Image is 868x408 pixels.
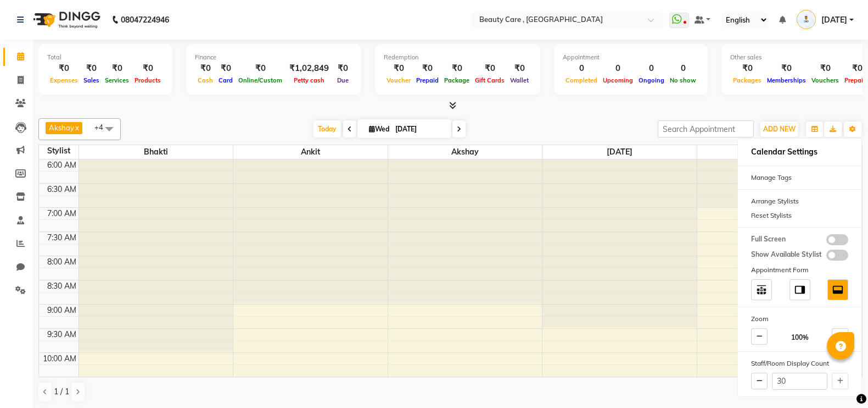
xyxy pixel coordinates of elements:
div: ₹0 [730,62,764,75]
div: Finance [195,53,352,62]
div: ₹0 [764,62,809,75]
span: Ongoing [636,76,667,84]
div: ₹0 [333,62,352,75]
div: Total [47,53,164,62]
span: Ankit [233,145,388,159]
img: Ashvin [797,10,816,29]
div: ₹0 [102,62,132,75]
span: +4 [94,123,111,131]
div: 9:30 AM [45,329,79,340]
span: Cash [195,76,216,84]
div: ₹0 [47,62,81,75]
input: 2025-09-03 [392,121,447,137]
button: ADD NEW [760,122,798,137]
div: 10:00 AM [41,353,79,365]
span: Voucher [384,76,413,84]
h6: Calendar Settings [738,143,861,161]
div: 6:30 AM [45,184,79,195]
div: Redemption [384,53,531,62]
span: Full Screen [751,234,786,245]
span: Today [313,120,341,137]
div: 8:00 AM [45,256,79,268]
span: Packages [730,76,764,84]
div: Reset Stylists [738,208,861,223]
div: 0 [600,62,636,75]
div: 0 [636,62,667,75]
div: 6:00 AM [45,159,79,171]
div: ₹0 [507,62,531,75]
span: Completed [563,76,600,84]
span: Due [334,76,351,84]
span: Gift Cards [472,76,507,84]
div: ₹1,02,849 [285,62,333,75]
span: No show [667,76,699,84]
div: 0 [563,62,600,75]
div: ₹0 [236,62,285,75]
span: Card [216,76,236,84]
div: Stylist [39,145,79,157]
span: Products [132,76,164,84]
div: Zoom [738,312,861,326]
span: 1 / 1 [54,386,69,398]
div: Appointment Form [738,263,861,277]
div: ₹0 [472,62,507,75]
span: Vouchers [809,76,842,84]
div: 9:00 AM [45,305,79,316]
span: Memberships [764,76,809,84]
span: Wed [366,125,392,133]
div: ₹0 [384,62,413,75]
img: table_move_above.svg [755,284,768,296]
span: [DATE] [542,145,697,159]
span: Petty cash [291,76,327,84]
div: Manage Tags [738,170,861,185]
div: Appointment [563,53,699,62]
span: Babli [697,145,852,159]
input: Search Appointment [658,120,754,137]
div: Arrange Stylists [738,194,861,208]
div: 7:30 AM [45,232,79,244]
iframe: chat widget [822,364,857,397]
div: ₹0 [809,62,842,75]
span: 100% [791,333,809,343]
span: Wallet [507,76,531,84]
img: dock_right.svg [794,284,806,296]
span: [DATE] [821,14,847,26]
span: Upcoming [600,76,636,84]
span: Akshay [388,145,542,159]
div: 0 [667,62,699,75]
img: logo [28,4,103,35]
div: ₹0 [132,62,164,75]
div: 8:30 AM [45,280,79,292]
span: Package [441,76,472,84]
span: Show Available Stylist [751,250,822,261]
span: Akshay [49,123,74,132]
span: Services [102,76,132,84]
img: dock_bottom.svg [832,284,844,296]
span: Prepaid [413,76,441,84]
span: Expenses [47,76,81,84]
div: ₹0 [195,62,216,75]
div: ₹0 [216,62,236,75]
span: Sales [81,76,102,84]
div: ₹0 [413,62,441,75]
span: Online/Custom [236,76,285,84]
div: ₹0 [81,62,102,75]
span: ADD NEW [763,125,796,133]
a: x [74,123,79,132]
div: Staff/Room Display Count [738,356,861,371]
div: ₹0 [441,62,472,75]
div: 7:00 AM [45,208,79,219]
span: Bhakti [79,145,233,159]
b: 08047224946 [121,4,169,35]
